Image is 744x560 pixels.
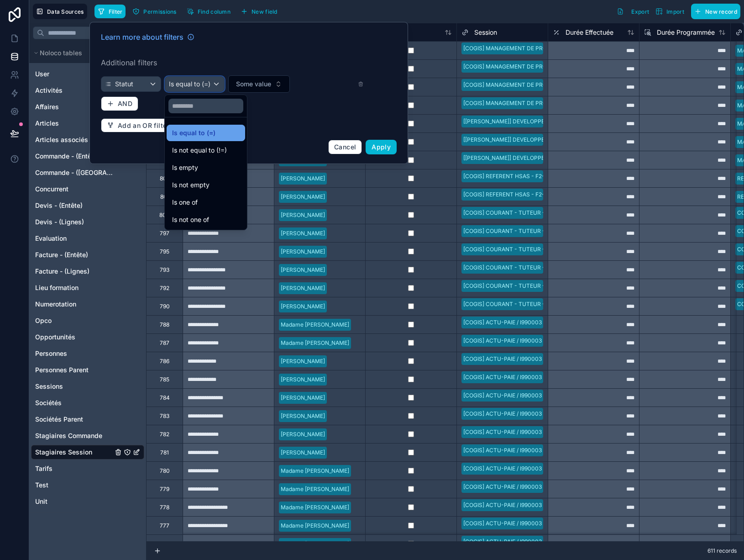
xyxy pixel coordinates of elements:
[35,415,113,424] a: Sociétés Parent
[31,116,144,131] div: Articles
[160,358,169,365] div: 786
[31,132,144,147] div: Articles associés
[463,501,613,509] div: [COGIS] ACTU-PAIE / I990003 - BOURG - [DATE] - MATIN
[160,175,170,182] div: 802
[31,461,144,476] div: Tarifs
[35,431,113,440] a: Stagiaires Commande
[35,316,113,325] a: Opco
[35,333,75,342] span: Opportunités
[172,127,215,138] span: Is equal to (=)
[463,245,655,254] div: [COGIS] COURANT - TUTEUR - Groupe 1 | Phase 2 (Transmettre) / 201460
[463,172,628,180] div: [COGIS] REFERENT HSAS - F2-25 - Partie Humaine / I200136-0
[35,135,88,144] span: Articles associés
[631,8,649,15] span: Export
[35,398,113,407] a: Sociétés
[31,165,144,180] div: Commande - (Lignes)
[31,412,144,427] div: Sociétés Parent
[160,540,169,548] div: 776
[31,330,144,344] div: Opportunités
[160,230,169,237] div: 797
[35,415,83,424] span: Sociétés Parent
[31,47,131,59] button: Noloco tables
[109,8,123,15] span: Filter
[31,396,144,410] div: Sociétés
[463,136,702,144] div: [[PERSON_NAME]] DEVELOPPER SON LEADERSHIP MANAGERIAL (bloc 3) / I200142 - Jour 6
[35,481,113,490] a: Test
[159,211,170,219] div: 800
[31,346,144,361] div: Personnes
[463,519,590,528] div: [COGIS] ACTU-PAIE / I990003 - BOURG - [DATE]
[160,467,170,475] div: 780
[31,215,144,229] div: Devis - (Lignes)
[463,483,590,491] div: [COGIS] ACTU-PAIE / I990003 - BOURG - [DATE]
[31,379,144,394] div: Sessions
[160,193,169,201] div: 801
[40,48,82,58] span: Noloco tables
[281,302,325,311] div: [PERSON_NAME]
[463,300,656,308] div: [COGIS] COURANT - TUTEUR - Groupe 2 | Phase 2 (Transmettre) / 201460
[463,264,653,272] div: [COGIS] COURANT - TUTEUR - Groupe 2 | Phase 1 (Conception) / 201460
[172,145,227,156] span: Is not equal to (!=)
[35,300,113,309] a: Numerotation
[281,394,325,402] div: [PERSON_NAME]
[35,201,113,210] a: Devis - (Entête)
[31,248,144,262] div: Facture - (Entête)
[281,248,325,256] div: [PERSON_NAME]
[35,333,113,342] a: Opportunités
[160,339,169,347] div: 787
[281,467,349,475] div: Madame [PERSON_NAME]
[281,211,325,219] div: [PERSON_NAME]
[35,69,49,79] span: User
[281,321,349,329] div: Madame [PERSON_NAME]
[35,365,89,375] span: Personnes Parent
[281,266,325,274] div: [PERSON_NAME]
[281,174,325,183] div: [PERSON_NAME]
[35,102,59,111] span: Affaires
[35,135,113,144] a: Articles associés
[35,481,48,490] span: Test
[281,540,349,548] div: Madame [PERSON_NAME]
[35,119,59,128] span: Articles
[281,449,325,457] div: [PERSON_NAME]
[463,117,702,126] div: [[PERSON_NAME]] DEVELOPPER SON LEADERSHIP MANAGERIAL (bloc 3) / I200142 - Jour 5
[463,44,645,53] div: [COGIS] MANAGEMENT DE PROXIMITE (blocs 1 et 2) / I200142 - Jour 1
[31,297,144,312] div: Numerotation
[463,282,653,290] div: [COGIS] COURANT - TUTEUR - Groupe 2 | Phase 1 (Conception) / 201460
[281,503,349,512] div: Madame [PERSON_NAME]
[35,250,113,259] a: Facture - (Entête)
[94,5,126,18] button: Filter
[160,394,170,402] div: 784
[35,152,100,161] span: Commande - (Entête)
[160,285,169,292] div: 792
[237,5,281,18] button: New field
[31,280,144,295] div: Lieu formation
[463,99,646,107] div: [COGIS] MANAGEMENT DE PROXIMITE (blocs 1 et 2) / I200142 - Jour 4
[31,67,144,81] div: User
[281,284,325,292] div: [PERSON_NAME]
[129,5,179,18] button: Permissions
[31,313,144,328] div: Opco
[35,448,92,457] span: Stagiaires Session
[172,180,210,190] span: Is not empty
[35,217,84,227] span: Devis - (Lignes)
[35,497,113,506] a: Unit
[35,283,113,292] a: Lieu formation
[35,464,52,473] span: Tarifs
[160,321,169,328] div: 788
[183,5,234,18] button: Find column
[463,337,590,345] div: [COGIS] ACTU-PAIE / I990003 - BOURG - [DATE]
[160,431,169,438] div: 782
[35,349,113,358] a: Personnes
[160,376,169,383] div: 785
[463,227,652,235] div: [COGIS] COURANT - TUTEUR - Groupe 1 | Phase 1 (Conception) / 201460
[691,4,740,19] button: New record
[35,250,88,259] span: Facture - (Entête)
[47,8,84,15] span: Data Sources
[463,190,643,199] div: [COGIS] REFERENT HSAS - F2-25 - Partie Réglementaire / I200136-0
[35,185,68,194] span: Concurrent
[705,8,737,15] span: New record
[463,318,613,327] div: [COGIS] ACTU-PAIE / I990003 - BOURG - [DATE] - MATIN
[35,102,113,111] a: Affaires
[463,373,615,381] div: [COGIS] ACTU-PAIE / I990003 - ARBENT - [DATE] - MATIN
[35,464,113,473] a: Tarifs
